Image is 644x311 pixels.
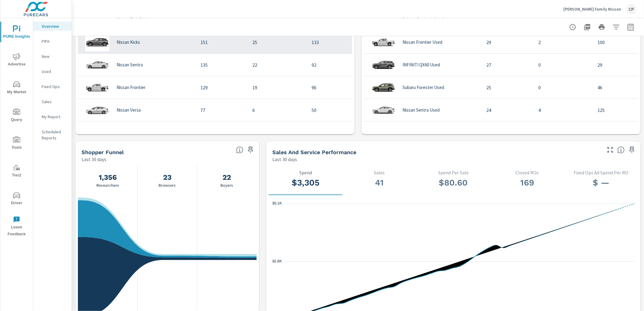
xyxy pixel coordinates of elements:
span: Tier2 [2,164,31,179]
p: Spend [274,170,338,175]
p: Fixed Ops [42,84,67,90]
h3: 169 [495,178,559,188]
p: Nissan Sentra [117,62,143,68]
h3: $80.60 [421,178,485,188]
p: Subaru Forester Used [403,85,444,90]
p: 2 [539,39,588,46]
img: glamour [85,33,109,51]
h5: Sales and Service Performance [272,149,356,155]
div: Sales [33,97,72,106]
div: New [33,52,72,61]
span: Leave Feedback [2,216,31,238]
p: Last 30 days [272,156,297,163]
img: glamour [371,78,396,97]
img: glamour [371,101,396,119]
p: Nissan Versa [117,107,141,113]
p: My Report [42,114,67,120]
p: 29 [487,39,529,46]
p: Closed ROs [495,170,559,175]
p: 92 [312,61,376,68]
p: Scheduled Reports [42,129,67,141]
p: 6 [252,106,302,114]
div: My Report [33,112,72,121]
span: Advertise [2,53,31,68]
img: glamour [85,56,109,74]
p: 50 [312,106,376,114]
p: New [42,53,67,59]
div: Overview [33,22,72,31]
span: Tools [2,136,31,151]
p: Nissan Frontier Used [403,40,443,45]
h3: $3,305 [274,178,338,188]
p: Spend Per Sale [421,170,485,175]
span: PURE Insights [2,25,31,40]
text: $2.6K [272,259,282,264]
p: Overview [42,23,67,29]
img: glamour [85,101,109,119]
img: glamour [371,56,396,74]
div: PIPA [33,37,72,46]
p: 96 [312,84,376,91]
p: PIPA [42,38,67,44]
button: Print Report [596,21,608,33]
p: 0 [539,84,588,91]
button: Select Date Range [625,21,637,33]
span: Save this to your personalized report [627,145,637,155]
div: Used [33,67,72,76]
span: Query [2,109,31,123]
div: CP [626,4,637,14]
p: 27 [487,61,529,68]
div: Scheduled Reports [33,127,72,142]
p: 25 [487,84,529,91]
span: Know where every customer is during their purchase journey. View customer activity from first cli... [236,146,243,154]
button: Apply Filters [610,21,622,33]
p: 19 [252,84,302,91]
p: Nissan Frontier [117,85,146,90]
p: 133 [312,39,376,46]
p: 22 [252,61,302,68]
span: Select a tab to understand performance over the selected time range. [617,146,625,154]
img: glamour [371,33,396,51]
p: INFINITI QX60 Used [403,62,440,68]
p: Nissan Sentra Used [403,107,440,113]
button: "Export Report to PDF" [581,21,593,33]
p: 24 [487,106,529,114]
button: Make Fullscreen [605,145,615,155]
p: Sales [42,99,67,105]
p: 135 [200,61,243,68]
p: Nissan Kicks [117,40,140,45]
p: Used [42,68,67,75]
p: 0 [539,61,588,68]
p: Last 30 days [82,156,106,163]
p: 129 [200,84,243,91]
h3: $ — [569,178,633,188]
p: 151 [200,39,243,46]
p: [PERSON_NAME] Family Nissan [563,6,621,12]
p: Sales [347,170,412,175]
text: $5.1K [272,202,282,206]
p: 25 [252,39,302,46]
img: glamour [85,78,109,97]
p: 4 [539,106,588,114]
span: Save this to your personalized report [246,145,255,155]
div: Fixed Ops [33,82,72,91]
p: 77 [200,106,243,114]
span: Driver [2,192,31,207]
h5: Shopper Funnel [82,149,124,155]
h3: 41 [347,178,412,188]
p: Fixed Ops Ad Spend Per RO [569,170,633,175]
span: My Market [2,81,31,96]
div: nav menu [0,18,33,240]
